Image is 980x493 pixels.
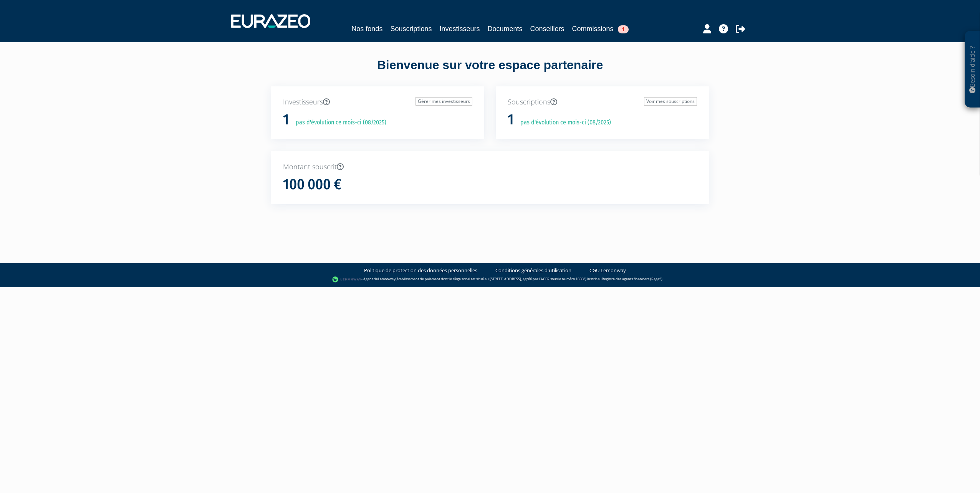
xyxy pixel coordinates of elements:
[508,97,697,107] p: Souscriptions
[495,267,571,274] a: Conditions générales d'utilisation
[602,276,662,281] a: Registre des agents financiers (Regafi)
[439,23,480,34] a: Investisseurs
[618,25,629,33] span: 1
[283,177,341,193] h1: 100 000 €
[8,276,972,283] div: - Agent de (établissement de paiement dont le siège social est situé au [STREET_ADDRESS], agréé p...
[644,97,697,106] a: Voir mes souscriptions
[530,23,564,34] a: Conseillers
[265,56,715,86] div: Bienvenue sur votre espace partenaire
[589,267,626,274] a: CGU Lemonway
[416,97,472,106] a: Gérer mes investisseurs
[351,23,382,34] a: Nos fonds
[968,35,977,104] p: Besoin d'aide ?
[332,276,362,283] img: logo-lemonway.png
[378,276,396,281] a: Lemonway
[231,14,310,28] img: 1732889491-logotype_eurazeo_blanc_rvb.png
[283,112,289,128] h1: 1
[283,162,697,172] p: Montant souscrit
[290,118,386,127] p: pas d'évolution ce mois-ci (08/2025)
[488,23,523,34] a: Documents
[515,118,611,127] p: pas d'évolution ce mois-ci (08/2025)
[572,23,629,34] a: Commissions1
[283,97,472,107] p: Investisseurs
[390,23,432,34] a: Souscriptions
[508,112,514,128] h1: 1
[364,267,477,274] a: Politique de protection des données personnelles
